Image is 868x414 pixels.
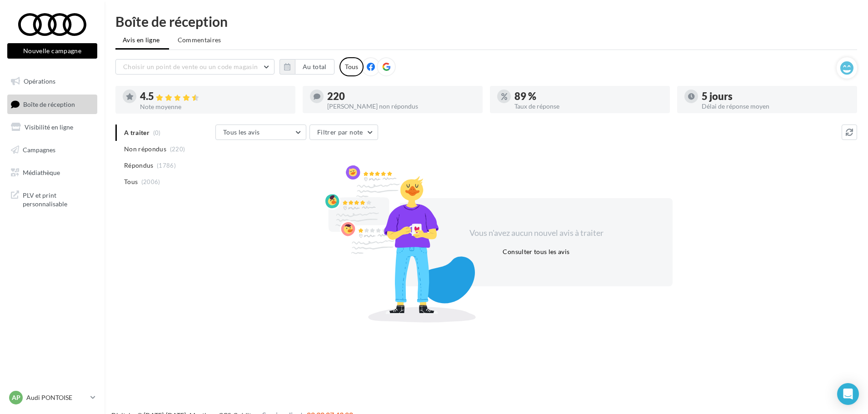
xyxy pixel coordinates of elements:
[124,145,166,154] span: Non répondus
[124,161,154,170] span: Répondus
[514,91,663,101] div: 89 %
[7,389,97,406] a: AP Audi PONTOISE
[178,35,221,45] span: Commentaires
[279,59,334,75] button: Au total
[309,125,378,140] button: Filtrer par note
[25,123,73,131] span: Visibilité en ligne
[123,63,258,70] span: Choisir un point de vente ou un code magasin
[26,393,87,402] p: Audi PONTOISE
[115,59,274,75] button: Choisir un point de vente ou un code magasin
[223,128,260,136] span: Tous les avis
[499,246,573,257] button: Consulter tous les avis
[24,77,55,85] span: Opérations
[124,177,138,186] span: Tous
[23,189,94,209] span: PLV et print personnalisable
[327,91,475,101] div: 220
[5,185,99,212] a: PLV et print personnalisable
[339,57,364,76] div: Tous
[5,118,99,137] a: Visibilité en ligne
[140,104,288,110] div: Note moyenne
[215,125,306,140] button: Tous les avis
[837,383,859,405] div: Open Intercom Messenger
[23,146,55,154] span: Campagnes
[702,91,850,101] div: 5 jours
[5,140,99,160] a: Campagnes
[7,43,97,59] button: Nouvelle campagne
[702,103,850,110] div: Délai de réponse moyen
[23,100,75,108] span: Boîte de réception
[5,163,99,182] a: Médiathèque
[140,91,288,102] div: 4.5
[12,393,20,402] span: AP
[295,59,334,75] button: Au total
[5,72,99,91] a: Opérations
[5,95,99,114] a: Boîte de réception
[170,145,185,153] span: (220)
[141,178,160,185] span: (2006)
[458,227,614,239] div: Vous n'avez aucun nouvel avis à traiter
[514,103,663,110] div: Taux de réponse
[157,162,176,169] span: (1786)
[23,168,60,176] span: Médiathèque
[115,15,857,28] div: Boîte de réception
[327,103,475,110] div: [PERSON_NAME] non répondus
